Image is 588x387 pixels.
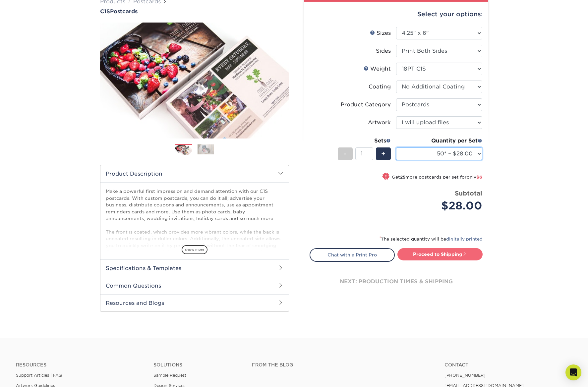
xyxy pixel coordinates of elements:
div: Sizes [370,29,391,37]
span: + [381,149,385,159]
div: Quantity per Set [396,137,482,145]
a: digitally printed [446,237,483,242]
span: - [344,149,347,159]
h4: From the Blog [252,362,427,368]
span: ! [385,173,387,180]
div: Weight [364,65,391,73]
div: next: production times & shipping [310,262,483,302]
span: $6 [476,175,482,180]
h4: Solutions [153,362,242,368]
a: [PHONE_NUMBER] [444,373,486,378]
a: Sample Request [153,373,186,378]
strong: 25 [400,175,405,180]
div: Coating [369,83,391,91]
span: only [467,175,482,180]
h2: Resources and Blogs [100,294,289,311]
a: C1SPostcards [100,8,289,15]
h2: Specifications & Templates [100,259,289,277]
div: Artwork [368,119,391,127]
h2: Common Questions [100,277,289,294]
div: Sides [376,47,391,55]
img: Postcards 02 [198,144,214,154]
strong: Subtotal [455,190,482,197]
h4: Resources [16,362,144,368]
a: Contact [444,362,572,368]
h1: Postcards [100,8,289,15]
div: Sets [338,137,391,145]
a: Proceed to Shipping [397,248,483,260]
div: $28.00 [401,198,482,214]
img: C1S 01 [100,15,289,146]
a: Chat with a Print Pro [310,248,395,261]
span: show more [182,245,207,254]
small: The selected quantity will be [380,237,483,242]
h2: Product Description [100,165,289,182]
div: Product Category [341,101,391,109]
img: Postcards 01 [175,144,192,156]
div: Select your options: [310,2,483,27]
span: C1S [100,8,110,15]
small: Get more postcards per set for [392,175,482,181]
iframe: Google Customer Reviews [2,367,56,385]
p: Make a powerful first impression and demand attention with our C1S postcards. With custom postcar... [106,188,283,282]
div: Open Intercom Messenger [565,364,581,380]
